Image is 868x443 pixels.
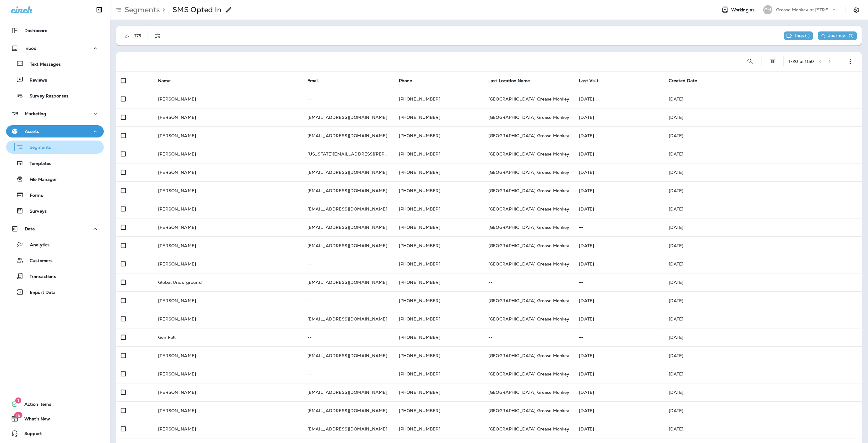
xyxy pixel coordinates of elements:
p: -- [579,225,659,230]
td: [PERSON_NAME] [153,365,302,383]
button: 18What's New [6,413,104,425]
td: [DATE] [664,365,862,383]
td: [GEOGRAPHIC_DATA] Grease Monkey [483,401,574,420]
button: Collapse Sidebar [91,4,108,16]
td: [GEOGRAPHIC_DATA] Grease Monkey [483,236,574,255]
span: Created Date [669,78,697,83]
td: [DATE] [664,291,862,310]
td: [PERSON_NAME] [153,401,302,420]
p: Tags ( ) [794,33,810,38]
button: Text Messages [6,57,104,70]
p: Grease Monkey at [STREET_ADDRESS] [776,7,831,12]
td: [DATE] [574,163,664,181]
td: [EMAIL_ADDRESS][DOMAIN_NAME] [302,401,394,420]
button: Search Segments [744,55,756,68]
button: Import Data [6,286,104,298]
td: [DATE] [574,383,664,401]
p: -- [307,97,389,101]
p: -- [307,335,389,340]
span: 18 [14,412,22,418]
td: [PHONE_NUMBER] [394,163,483,181]
td: [DATE] [664,126,862,145]
p: Surveys [24,209,47,214]
span: Action Items [18,402,51,409]
button: Survey Responses [6,89,104,102]
p: -- [579,280,659,285]
td: [PHONE_NUMBER] [394,181,483,200]
p: Customers [24,258,52,264]
td: [GEOGRAPHIC_DATA] Grease Monkey [483,420,574,438]
td: [GEOGRAPHIC_DATA] Grease Monkey [483,145,574,163]
td: [GEOGRAPHIC_DATA] Grease Monkey [483,255,574,273]
button: Inbox [6,42,104,54]
p: Forms [24,193,43,199]
td: [DATE] [574,365,664,383]
td: [PERSON_NAME] [153,126,302,145]
td: [EMAIL_ADDRESS][DOMAIN_NAME] [302,126,394,145]
td: [GEOGRAPHIC_DATA] Grease Monkey [483,310,574,328]
td: [DATE] [664,145,862,163]
td: [EMAIL_ADDRESS][DOMAIN_NAME] [302,181,394,200]
button: Edit Fields [766,55,779,68]
p: Data [25,226,35,231]
td: [DATE] [574,420,664,438]
p: -- [488,280,569,285]
button: Segments [6,141,104,154]
div: This segment has no tags [784,31,813,40]
td: [EMAIL_ADDRESS][DOMAIN_NAME] [302,273,394,291]
td: [DATE] [664,420,862,438]
td: [DATE] [664,108,862,126]
p: SMS Opted In [172,5,222,14]
td: [PHONE_NUMBER] [394,401,483,420]
td: Gen Full [153,328,302,346]
td: [GEOGRAPHIC_DATA] Grease Monkey [483,383,574,401]
td: [PHONE_NUMBER] [394,328,483,346]
td: [EMAIL_ADDRESS][DOMAIN_NAME] [302,236,394,255]
p: File Manager [24,177,57,183]
p: -- [488,335,569,340]
td: [DATE] [574,291,664,310]
td: [EMAIL_ADDRESS][DOMAIN_NAME] [302,420,394,438]
p: Marketing [25,111,46,116]
td: [DATE] [664,346,862,365]
td: [DATE] [574,310,664,328]
p: -- [307,372,389,376]
td: [PHONE_NUMBER] [394,310,483,328]
td: [DATE] [574,236,664,255]
td: [PHONE_NUMBER] [394,291,483,310]
span: Working as: [731,7,757,13]
td: [PHONE_NUMBER] [394,365,483,383]
td: [DATE] [574,181,664,200]
span: Last Visit [579,78,599,83]
td: [DATE] [664,90,862,108]
td: [DATE] [574,200,664,218]
td: [DATE] [664,273,862,291]
td: [DATE] [574,90,664,108]
button: Marketing [6,108,104,120]
p: -- [579,335,659,340]
button: Templates [6,157,104,170]
td: [EMAIL_ADDRESS][DOMAIN_NAME] [302,163,394,181]
td: [GEOGRAPHIC_DATA] Grease Monkey [483,163,574,181]
p: > [160,5,165,14]
td: [DATE] [664,383,862,401]
p: Analytics [24,242,49,248]
span: Last Location Name [488,78,530,83]
td: [EMAIL_ADDRESS][DOMAIN_NAME] [302,383,394,401]
td: [PERSON_NAME] [153,145,302,163]
p: Templates [24,161,51,167]
p: -- [307,298,389,303]
button: Data [6,223,104,235]
button: Dynamic [151,30,163,42]
span: What's New [18,416,50,424]
td: [PHONE_NUMBER] [394,126,483,145]
td: [DATE] [664,163,862,181]
p: Assets [25,129,39,134]
td: [PERSON_NAME] [153,346,302,365]
span: Name [158,78,171,83]
td: [GEOGRAPHIC_DATA] Grease Monkey [483,346,574,365]
td: [PHONE_NUMBER] [394,218,483,236]
td: [DATE] [664,236,862,255]
td: [GEOGRAPHIC_DATA] Grease Monkey [483,126,574,145]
